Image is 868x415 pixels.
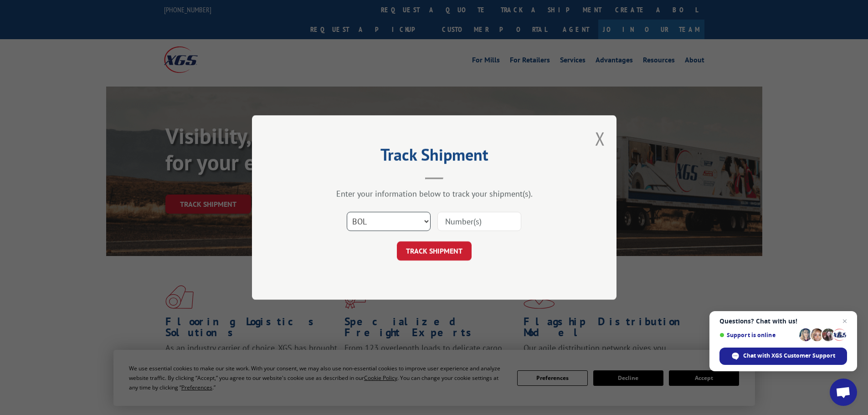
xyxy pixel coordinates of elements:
[298,149,571,166] h2: Track Shipment
[830,379,857,406] div: Open chat
[595,127,605,151] button: Close modal
[743,352,835,360] span: Chat with XGS Customer Support
[397,241,472,261] button: TRACK SHIPMENT
[719,332,796,338] span: Support is online
[719,318,847,325] span: Questions? Chat with us!
[298,189,571,199] div: Enter your information below to track your shipment(s).
[839,316,850,327] span: Close chat
[719,348,847,365] div: Chat with XGS Customer Support
[437,212,521,231] input: Number(s)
